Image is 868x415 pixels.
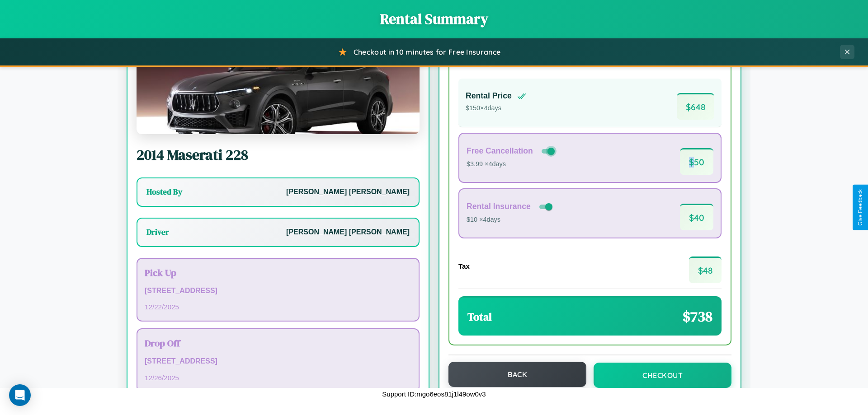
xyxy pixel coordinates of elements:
[467,159,557,170] p: $3.99 × 4 days
[466,91,512,101] h4: Rental Price
[137,44,420,134] img: Maserati 228
[137,145,420,165] h2: 2014 Maserati 228
[467,309,492,324] h3: Total
[146,187,182,197] h3: Hosted By
[594,363,731,388] button: Checkout
[286,226,410,239] p: [PERSON_NAME] [PERSON_NAME]
[683,307,712,326] span: $ 738
[146,227,169,238] h3: Driver
[677,93,714,120] span: $ 648
[467,202,531,211] h4: Rental Insurance
[9,384,31,406] div: Open Intercom Messenger
[9,9,859,29] h1: Rental Summary
[466,103,526,114] p: $ 150 × 4 days
[467,214,554,226] p: $10 × 4 days
[680,148,713,175] span: $ 50
[145,336,411,350] h3: Drop Off
[448,362,586,387] button: Back
[382,388,486,400] p: Support ID: mgo6eos81j1l49ow0v3
[145,284,411,298] p: [STREET_ADDRESS]
[286,186,410,199] p: [PERSON_NAME] [PERSON_NAME]
[680,204,713,230] span: $ 40
[467,146,533,156] h4: Free Cancellation
[458,262,470,270] h4: Tax
[857,189,863,226] div: Give Feedback
[145,372,411,384] p: 12 / 26 / 2025
[145,266,411,279] h3: Pick Up
[354,47,500,56] span: Checkout in 10 minutes for Free Insurance
[145,301,411,313] p: 12 / 22 / 2025
[145,355,411,368] p: [STREET_ADDRESS]
[689,256,722,283] span: $ 48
